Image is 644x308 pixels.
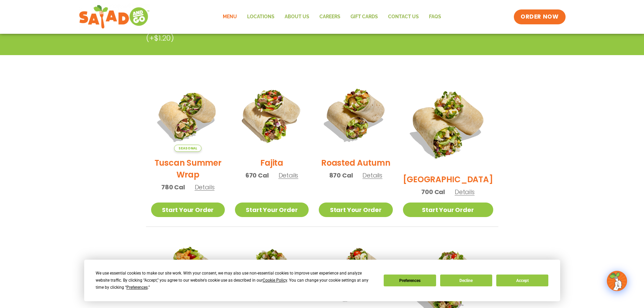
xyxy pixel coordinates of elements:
[455,188,475,196] span: Details
[151,157,225,181] h2: Tuscan Summer Wrap
[403,173,493,185] h2: [GEOGRAPHIC_DATA]
[329,171,353,180] span: 870 Cal
[384,275,436,286] button: Preferences
[84,260,560,301] div: Cookie Consent Prompt
[514,9,565,24] a: ORDER NOW
[403,203,493,217] a: Start Your Order
[151,203,225,217] a: Start Your Order
[314,9,345,25] a: Careers
[521,13,558,21] span: ORDER NOW
[440,275,492,286] button: Decline
[218,9,242,25] a: Menu
[151,78,225,152] img: Product photo for Tuscan Summer Wrap
[280,9,314,25] a: About Us
[421,187,445,196] span: 700 Cal
[195,183,215,191] span: Details
[319,203,392,217] a: Start Your Order
[321,157,390,169] h2: Roasted Autumn
[126,285,148,290] span: Preferences
[260,157,283,169] h2: Fajita
[79,3,150,30] img: new-SAG-logo-768×292
[263,278,287,283] span: Cookie Policy
[345,9,383,25] a: GIFT CARDS
[383,9,424,25] a: Contact Us
[174,145,201,152] span: Seasonal
[235,203,309,217] a: Start Your Order
[218,9,446,25] nav: Menu
[161,183,185,192] span: 780 Cal
[424,9,446,25] a: FAQs
[403,78,493,168] img: Product photo for BBQ Ranch Wrap
[319,78,392,152] img: Product photo for Roasted Autumn Wrap
[362,171,382,180] span: Details
[235,78,309,152] img: Product photo for Fajita Wrap
[607,271,626,290] img: wpChatIcon
[279,171,299,180] span: Details
[496,275,548,286] button: Accept
[96,270,376,291] div: We use essential cookies to make our site work. With your consent, we may also use non-essential ...
[245,171,269,180] span: 670 Cal
[242,9,280,25] a: Locations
